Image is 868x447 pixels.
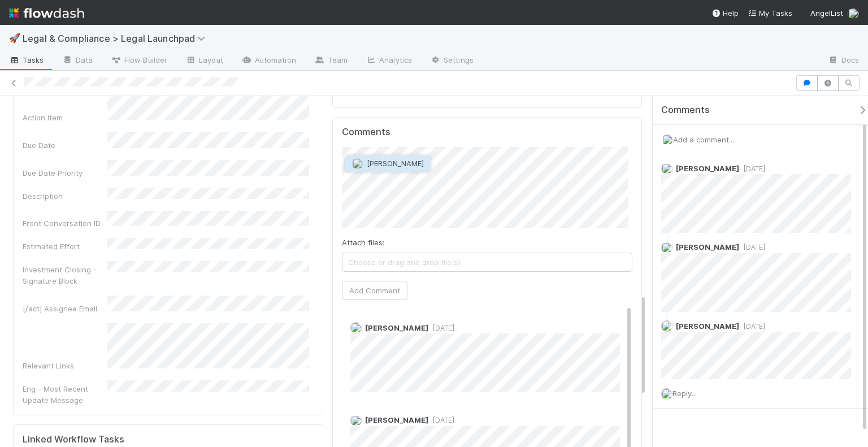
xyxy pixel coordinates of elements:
img: avatar_ba76ddef-3fd0-4be4-9bc3-126ad567fcd5.png [662,134,673,145]
span: [DATE] [428,416,454,424]
span: My Tasks [748,8,792,18]
span: Flow Builder [111,54,167,66]
span: Add a comment... [673,135,734,144]
span: Reply... [672,389,697,398]
img: avatar_f2899df2-d2b9-483b-a052-ca3b1db2e5e2.png [352,158,363,170]
span: Choose or drag and drop file(s) [342,253,632,271]
div: Investment Closing - Signature Block [23,264,107,287]
span: AngelList [810,8,843,18]
a: Layout [176,52,232,70]
div: Front Conversation ID [23,218,107,229]
img: avatar_f2899df2-d2b9-483b-a052-ca3b1db2e5e2.png [350,415,362,426]
img: avatar_f2899df2-d2b9-483b-a052-ca3b1db2e5e2.png [661,242,672,253]
h5: Linked Workflow Tasks [23,434,314,445]
div: [/act] Assignee Email [23,303,107,314]
div: Action Item [23,112,107,123]
a: Docs [819,52,868,70]
span: [PERSON_NAME] [365,323,428,332]
div: Relevant Links [23,360,107,371]
div: Description [23,190,107,202]
a: Automation [232,52,305,70]
span: [DATE] [739,243,765,251]
div: Due Date Priority [23,167,107,179]
h5: Comments [342,127,633,138]
img: avatar_f2899df2-d2b9-483b-a052-ca3b1db2e5e2.png [350,322,362,333]
span: [DATE] [428,324,454,332]
button: [PERSON_NAME] [345,155,431,171]
div: Estimated Effort [23,241,107,252]
a: My Tasks [748,7,792,19]
button: Add Comment [342,281,407,300]
span: [PERSON_NAME] [367,159,424,168]
img: avatar_ba76ddef-3fd0-4be4-9bc3-126ad567fcd5.png [661,163,672,174]
span: [PERSON_NAME] [365,415,428,424]
span: Tasks [9,54,44,66]
a: Analytics [357,52,421,70]
span: Comments [661,105,710,116]
span: [DATE] [739,164,765,173]
img: logo-inverted-e16ddd16eac7371096b0.svg [9,3,84,23]
img: avatar_f2899df2-d2b9-483b-a052-ca3b1db2e5e2.png [661,320,672,332]
span: 🚀 [9,33,20,43]
a: Team [305,52,357,70]
span: Legal & Compliance > Legal Launchpad [23,33,211,44]
img: avatar_ba76ddef-3fd0-4be4-9bc3-126ad567fcd5.png [661,388,672,400]
div: Due Date [23,140,107,151]
div: Eng - Most Recent Update Message [23,383,107,406]
label: Attach files: [342,237,384,248]
span: [PERSON_NAME] [676,164,739,173]
img: avatar_ba76ddef-3fd0-4be4-9bc3-126ad567fcd5.png [848,8,859,19]
span: [PERSON_NAME] [676,322,739,331]
a: Settings [421,52,483,70]
span: [PERSON_NAME] [676,242,739,251]
span: [DATE] [739,322,765,331]
a: Data [53,52,102,70]
div: Help [711,7,739,19]
a: Flow Builder [102,52,176,70]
